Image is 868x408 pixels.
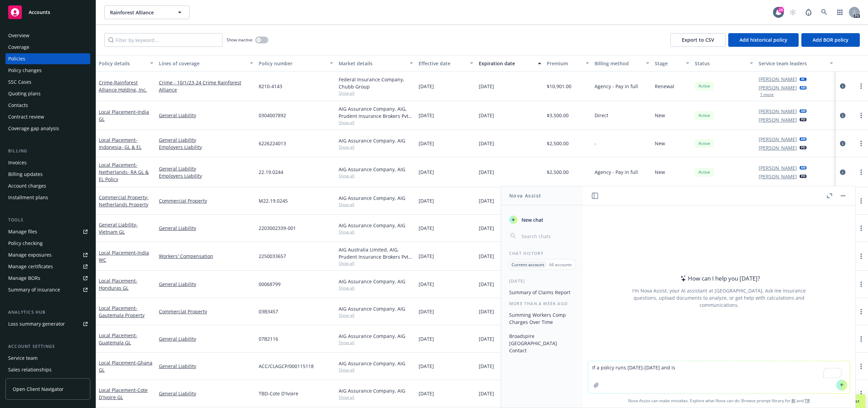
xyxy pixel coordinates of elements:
div: Status [695,60,746,67]
a: Quoting plans [5,88,90,99]
div: Billing [5,148,90,154]
a: General Liability [159,136,254,144]
span: New [655,168,665,176]
button: Service team leaders [756,55,836,71]
div: AIG Assurance Company, AIG [339,222,413,229]
a: more [857,362,865,370]
a: Local Placement [99,249,149,263]
span: 6226224013 [259,140,286,147]
span: - Honduras GL [99,277,137,291]
span: Active [697,112,711,119]
span: 8210-4143 [259,83,282,90]
button: Summing Workers Comp Charges Over Time [506,309,577,328]
button: Premium [544,55,592,71]
button: Policy number [256,55,336,71]
span: Show all [339,340,413,345]
div: AIG Assurance Company, AIG [339,360,413,367]
span: [DATE] [419,335,434,342]
span: New [655,112,665,119]
a: Local Placement [99,162,149,182]
a: Crime [99,79,147,93]
span: $2,500.00 [547,140,569,147]
div: Analytics hub [5,309,90,316]
a: Accounts [5,3,90,22]
span: Manage exposures [5,249,90,260]
div: Invoices [8,157,27,168]
span: [DATE] [419,390,434,397]
a: more [857,390,865,398]
a: Start snowing [786,5,800,19]
a: Contract review [5,111,90,122]
span: [DATE] [479,168,494,176]
a: circleInformation [839,111,847,120]
a: Report a Bug [802,5,815,19]
span: $10,901.00 [547,83,571,90]
span: [DATE] [479,363,494,370]
a: Local Placement [99,137,141,150]
div: Market details [339,60,406,67]
span: 2250033657 [259,253,286,260]
span: - Indonesia- GL & EL [99,137,141,150]
div: Policy changes [8,65,42,76]
span: Show all [339,312,413,318]
a: Manage certificates [5,261,90,272]
span: Add BOR policy [813,37,849,43]
a: circleInformation [839,168,847,176]
span: 22.19.0244 [259,168,283,176]
p: All accounts [549,262,572,268]
span: $2,500.00 [547,168,569,176]
a: Commercial Property [159,197,254,204]
span: ACC/CLAGCP/000115118 [259,363,314,370]
div: Manage files [8,226,37,237]
a: Coverage [5,42,90,53]
button: Effective date [416,55,476,71]
span: - Ghana GL [99,359,152,373]
span: Show all [339,394,413,400]
a: Billing updates [5,169,90,180]
span: [DATE] [419,168,434,176]
span: [DATE] [419,140,434,147]
a: Commercial Property [99,194,149,208]
a: more [857,139,865,148]
span: M22.19.0245 [259,197,288,204]
a: Crime - 10/1/23-24 Crime Rainforest Alliance [159,79,254,93]
span: [DATE] [419,253,434,260]
span: Show all [339,202,413,207]
span: [DATE] [479,390,494,397]
a: Overview [5,30,90,41]
a: General Liability [159,335,254,342]
span: [DATE] [479,308,494,315]
button: Broadspire [GEOGRAPHIC_DATA] Contact [506,330,577,356]
div: How can I help you [DATE]? [678,274,760,283]
span: Show all [339,367,413,373]
span: Show inactive [227,37,253,43]
button: Billing method [592,55,652,71]
div: Installment plans [8,192,48,203]
span: Show all [339,285,413,291]
a: more [857,280,865,288]
a: circleInformation [839,139,847,148]
span: Rainforest Alliance [110,9,169,16]
a: [PERSON_NAME] [759,116,797,123]
span: Direct [595,112,608,119]
input: Search chats [520,231,574,241]
span: [DATE] [419,83,434,90]
span: 00068799 [259,281,281,288]
div: Account charges [8,180,46,191]
span: Export to CSV [682,37,714,43]
button: 1 more [760,93,774,97]
button: New chat [506,214,577,226]
span: [DATE] [479,335,494,342]
span: Agency - Pay in full [595,83,638,90]
span: Show all [339,229,413,235]
a: Account charges [5,180,90,191]
div: Service team leaders [759,60,826,67]
span: [DATE] [419,363,434,370]
a: more [857,197,865,205]
span: - Netherlands Property [99,194,149,208]
div: Tools [5,217,90,223]
input: Filter by keyword... [104,33,222,47]
span: Nova Assist can make mistakes. Explore what Nova can do: Browse prompt library for and [585,394,853,408]
span: [DATE] [479,140,494,147]
a: [PERSON_NAME] [759,76,797,83]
